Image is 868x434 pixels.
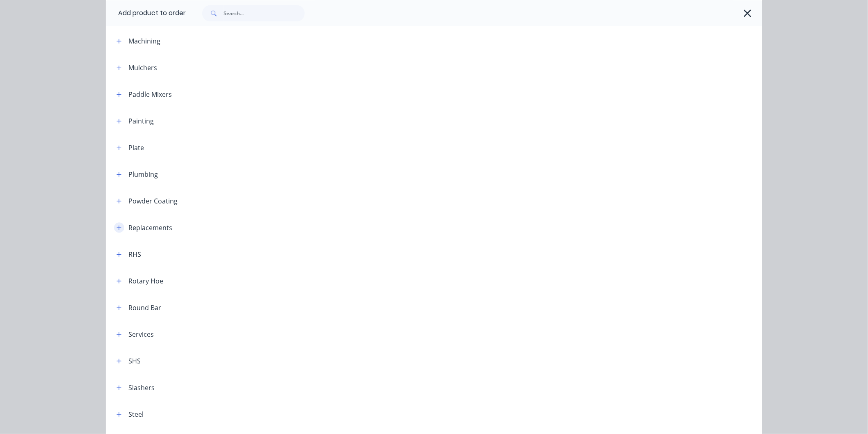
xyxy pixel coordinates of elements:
div: SHS [128,356,141,366]
div: RHS [128,249,141,259]
div: Replacements [128,223,172,233]
div: Steel [128,409,144,419]
div: Services [128,329,154,339]
div: Slashers [128,383,155,393]
div: Powder Coating [128,196,178,206]
div: Plumbing [128,169,158,179]
div: Machining [128,36,160,46]
div: Mulchers [128,63,157,73]
div: Paddle Mixers [128,89,172,99]
div: Round Bar [128,303,161,313]
div: Rotary Hoe [128,276,163,286]
input: Search... [224,5,305,21]
div: Plate [128,143,144,153]
div: Painting [128,116,154,126]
